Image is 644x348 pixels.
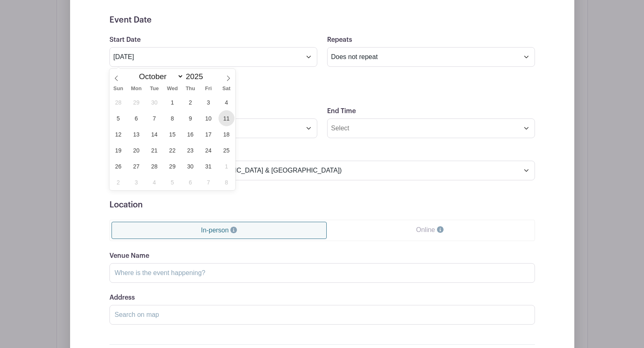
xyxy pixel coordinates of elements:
[128,126,144,142] span: October 13, 2025
[164,174,180,190] span: November 5, 2025
[182,110,198,126] span: October 9, 2025
[110,110,126,126] span: October 5, 2025
[218,94,234,110] span: October 4, 2025
[109,47,317,67] input: Select
[109,263,535,283] input: Where is the event happening?
[109,15,535,25] h5: Event Date
[146,94,162,110] span: September 30, 2025
[200,158,216,174] span: October 31, 2025
[200,110,216,126] span: October 10, 2025
[218,174,234,190] span: November 8, 2025
[217,86,235,91] span: Sat
[109,305,535,325] input: Search on map
[181,86,199,91] span: Thu
[112,222,327,239] a: In-person
[128,174,144,190] span: November 3, 2025
[218,142,234,158] span: October 25, 2025
[164,142,180,158] span: October 22, 2025
[110,142,126,158] span: October 19, 2025
[128,110,144,126] span: October 6, 2025
[218,126,234,142] span: October 18, 2025
[109,294,135,302] label: Address
[199,86,217,91] span: Fri
[110,174,126,190] span: November 2, 2025
[200,142,216,158] span: October 24, 2025
[109,252,149,260] label: Venue Name
[109,86,535,96] h5: Time
[110,126,126,142] span: October 12, 2025
[128,94,144,110] span: September 29, 2025
[145,86,163,91] span: Tue
[200,174,216,190] span: November 7, 2025
[128,142,144,158] span: October 20, 2025
[182,158,198,174] span: October 30, 2025
[327,222,532,238] a: Online
[200,126,216,142] span: October 17, 2025
[109,200,535,210] h5: Location
[184,72,209,81] input: Year
[164,158,180,174] span: October 29, 2025
[146,174,162,190] span: November 4, 2025
[110,158,126,174] span: October 26, 2025
[182,174,198,190] span: November 6, 2025
[146,142,162,158] span: October 21, 2025
[109,36,141,44] label: Start Date
[146,110,162,126] span: October 7, 2025
[182,126,198,142] span: October 16, 2025
[110,94,126,110] span: September 28, 2025
[164,126,180,142] span: October 15, 2025
[327,36,352,44] label: Repeats
[109,86,127,91] span: Sun
[182,142,198,158] span: October 23, 2025
[218,110,234,126] span: October 11, 2025
[164,110,180,126] span: October 8, 2025
[146,158,162,174] span: October 28, 2025
[218,158,234,174] span: November 1, 2025
[327,107,356,115] label: End Time
[182,94,198,110] span: October 2, 2025
[135,72,184,81] select: Month
[164,94,180,110] span: October 1, 2025
[146,126,162,142] span: October 14, 2025
[200,94,216,110] span: October 3, 2025
[327,118,535,138] input: Select
[163,86,181,91] span: Wed
[128,158,144,174] span: October 27, 2025
[127,86,145,91] span: Mon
